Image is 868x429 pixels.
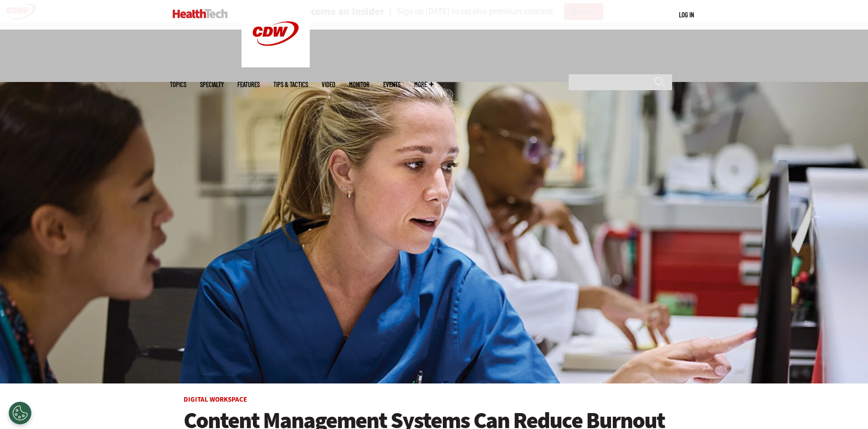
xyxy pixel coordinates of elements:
span: Topics [170,81,186,88]
a: Log in [679,10,694,19]
a: CDW [241,60,310,70]
div: User menu [679,10,694,20]
button: Open Preferences [9,402,31,424]
a: Video [322,81,335,88]
a: Tips & Tactics [273,81,308,88]
a: MonITor [349,81,370,88]
a: Digital Workspace [184,395,247,404]
a: Events [383,81,401,88]
a: Features [237,81,260,88]
span: More [414,81,433,88]
div: Cookies Settings [9,402,31,424]
img: Home [173,9,228,18]
span: Specialty [200,81,224,88]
